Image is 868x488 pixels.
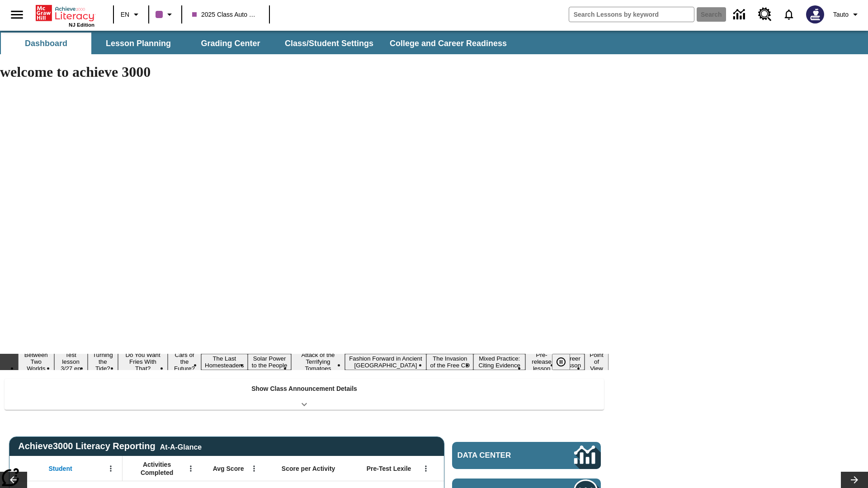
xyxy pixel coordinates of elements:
div: At-A-Glance [160,441,202,451]
button: Language: EN, Select a language [117,6,146,23]
span: Pre-Test Lexile [367,465,411,473]
span: 2025 Class Auto Grade 13 [192,10,259,19]
a: Notifications [777,3,801,26]
p: Show Class Announcement Details [251,384,357,394]
a: Data Center [452,442,601,469]
button: Open Menu [419,462,433,475]
div: Show Class Announcement Details [5,379,604,410]
div: Pause [552,354,579,370]
a: Resource Center, Will open in new tab [753,2,777,27]
input: search field [569,7,694,22]
button: Class color is purple. Change class color [152,6,179,23]
button: Lesson Planning [93,33,184,54]
span: Tauto [833,10,849,19]
button: Slide 5 Cars of the Future? [168,350,201,373]
span: Activities Completed [127,460,187,477]
span: Achieve3000 Literacy Reporting [18,441,202,451]
button: Dashboard [1,33,91,54]
button: Select a new avatar [801,3,830,26]
button: Slide 11 Mixed Practice: Citing Evidence [473,354,525,370]
button: Class/Student Settings [278,33,381,54]
button: Slide 14 Point of View [585,350,609,373]
button: Lesson carousel, Next [841,472,868,488]
button: Slide 1 Between Two Worlds [18,350,54,373]
button: College and Career Readiness [382,33,514,54]
button: Profile/Settings [830,6,864,23]
a: Data Center [728,2,753,27]
button: Open side menu [4,1,30,28]
span: NJ Edition [69,22,94,28]
button: Slide 9 Fashion Forward in Ancient Rome [345,354,427,370]
button: Slide 4 Do You Want Fries With That? [118,350,168,373]
button: Slide 3 Turning the Tide? [88,350,118,373]
button: Pause [552,354,570,370]
button: Open Menu [104,462,118,475]
div: Home [36,3,94,28]
button: Slide 7 Solar Power to the People [248,354,292,370]
button: Slide 8 Attack of the Terrifying Tomatoes [291,350,344,373]
a: Home [36,4,94,22]
button: Slide 2 Test lesson 3/27 en [54,350,88,373]
span: Avg Score [213,465,244,473]
button: Open Menu [184,462,198,475]
span: EN [121,10,129,19]
button: Grading Center [185,33,276,54]
button: Slide 6 The Last Homesteaders [201,354,248,370]
img: Avatar [806,5,824,23]
span: Score per Activity [282,465,335,473]
button: Slide 12 Pre-release lesson [525,350,558,373]
button: Open Menu [247,462,261,475]
span: Student [49,465,72,473]
span: Data Center [458,451,543,460]
button: Slide 10 The Invasion of the Free CD [426,354,473,370]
